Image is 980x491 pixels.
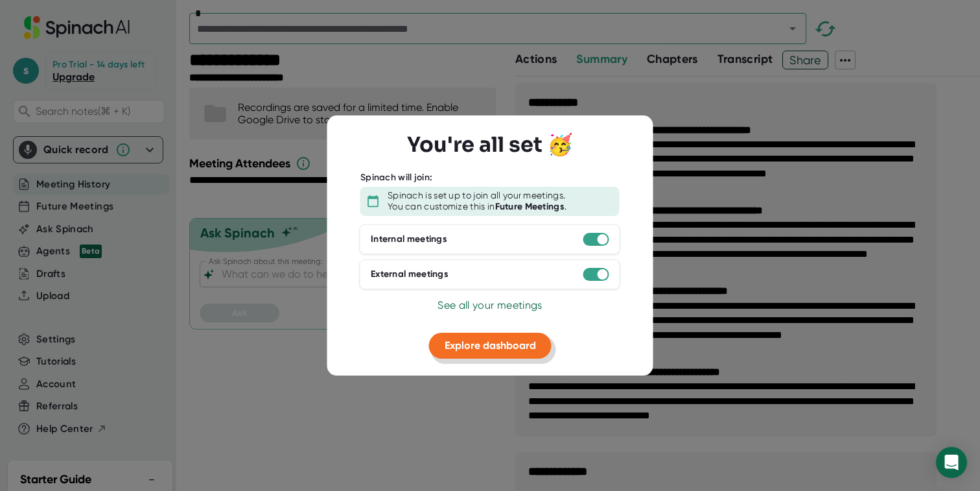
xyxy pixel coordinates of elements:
div: Spinach is set up to join all your meetings. [388,190,565,202]
div: You can customize this in . [388,201,566,213]
div: Open Intercom Messenger [936,447,967,478]
div: Internal meetings [371,234,447,245]
span: Explore dashboard [445,339,536,352]
h3: You're all set 🥳 [407,132,573,157]
button: See all your meetings [437,298,542,313]
b: Future Meetings [495,201,565,212]
div: Spinach will join: [360,172,432,184]
div: External meetings [371,269,449,280]
span: See all your meetings [437,299,542,311]
button: Explore dashboard [429,333,552,359]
